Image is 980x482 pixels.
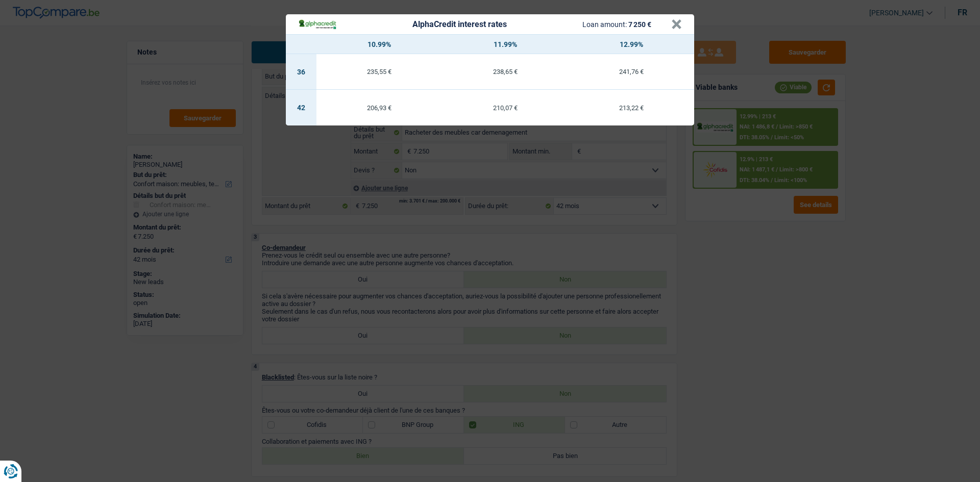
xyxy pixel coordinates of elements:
th: 10.99% [316,35,443,54]
div: 210,07 € [443,105,569,111]
span: 7 250 € [628,20,651,29]
th: 12.99% [568,35,694,54]
div: 213,22 € [568,105,694,111]
td: 42 [286,90,316,125]
div: 206,93 € [316,105,443,111]
span: Loan amount: [582,20,627,29]
div: AlphaCredit interest rates [412,20,507,29]
div: 241,76 € [568,68,694,75]
td: 36 [286,54,316,90]
button: × [671,19,682,30]
img: AlphaCredit [298,18,337,30]
div: 235,55 € [316,68,443,75]
div: 238,65 € [443,68,569,75]
th: 11.99% [443,35,569,54]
